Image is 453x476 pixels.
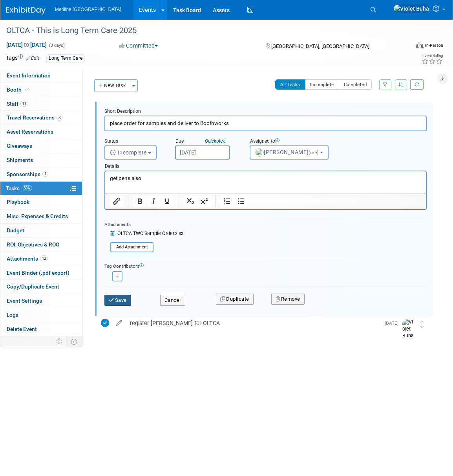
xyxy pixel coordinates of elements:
div: OLTCA - This is Long Term Care 2025 [4,24,400,38]
a: Logs [0,308,82,322]
i: Booth reservation complete [25,87,29,92]
a: Event Settings [0,294,82,308]
span: Delete Event [7,326,37,332]
span: Asset Reservations [7,129,53,135]
a: Event Binder (.pdf export) [0,266,82,280]
button: Subscript [184,196,197,207]
button: Cancel [160,295,185,306]
i: Move task [420,320,424,328]
input: Name of task or a short description [104,116,427,131]
a: Copy/Duplicate Event [0,280,82,294]
button: New Task [94,79,130,92]
span: 50% [22,185,32,191]
button: Committed [117,42,161,50]
button: [PERSON_NAME](me) [250,145,329,160]
a: Sponsorships1 [0,167,82,181]
img: Format-Inperson.png [416,42,424,48]
span: Playbook [7,199,29,205]
span: [PERSON_NAME] [255,149,320,155]
div: Tag Contributors [104,261,427,270]
a: Misc. Expenses & Credits [0,210,82,223]
div: Due [175,138,238,145]
span: Medline [GEOGRAPHIC_DATA] [55,7,121,12]
a: Giveaways [0,139,82,153]
input: Due Date [175,145,230,160]
a: edit [112,320,126,327]
button: Bullet list [234,196,248,207]
td: Personalize Event Tab Strip [53,336,66,347]
span: [DATE] [DATE] [6,41,47,48]
td: Tags [6,54,39,63]
div: In-Person [425,42,443,48]
span: Incomplete [110,149,147,156]
span: 8 [57,115,62,121]
span: Staff [7,101,28,107]
iframe: Rich Text Area [105,171,426,193]
span: Misc. Expenses & Credits [7,213,68,219]
a: Staff11 [0,97,82,111]
div: Attachments [104,221,183,228]
button: Bold [133,196,146,207]
span: Budget [7,227,24,233]
a: ROI, Objectives & ROO [0,238,82,252]
div: Event Rating [422,54,443,58]
span: (3 days) [48,43,65,48]
span: ROI, Objectives & ROO [7,241,59,248]
button: Insert/edit link [110,196,123,207]
button: Incomplete [305,79,339,90]
span: Tasks [6,185,32,191]
div: Short Description [104,108,427,116]
div: Assigned to [250,138,321,145]
button: Completed [339,79,372,90]
a: Delete Event [0,322,82,336]
a: Travel Reservations8 [0,111,82,125]
a: Edit [26,55,39,61]
a: Attachments12 [0,252,82,266]
i: Quick [205,138,216,144]
button: Underline [161,196,174,207]
div: Status [104,138,163,145]
span: 11 [20,101,28,107]
button: All Tasks [275,79,305,90]
a: Budget [0,224,82,237]
img: ExhibitDay [6,7,46,15]
span: Giveaways [7,143,32,149]
div: Long Term Care [46,54,85,62]
span: Event Binder (.pdf export) [7,270,69,276]
span: Copy/Duplicate Event [7,283,59,290]
button: Duplicate [216,294,254,305]
a: Quickpick [203,138,226,144]
a: Playbook [0,195,82,209]
button: Superscript [197,196,211,207]
span: Booth [7,86,31,93]
span: [GEOGRAPHIC_DATA], [GEOGRAPHIC_DATA] [271,43,369,49]
button: Numbered list [221,196,234,207]
button: Italic [147,196,160,207]
a: Tasks50% [0,182,82,195]
span: 12 [40,255,48,261]
a: Refresh [410,79,424,90]
button: Remove [271,294,305,305]
a: Shipments [0,153,82,167]
span: Travel Reservations [7,114,62,121]
a: Asset Reservations [0,125,82,139]
img: Violet Buha [402,319,414,340]
span: Shipments [7,157,33,163]
button: Incomplete [104,145,157,160]
span: Event Settings [7,298,42,304]
span: (me) [309,150,319,155]
img: Violet Buha [393,4,429,13]
div: Event Format [375,41,443,53]
button: Save [104,295,131,306]
span: to [23,42,30,48]
span: OLTCA TWC Sample Order.xlsx [117,231,183,236]
td: Toggle Event Tabs [66,336,82,347]
a: Booth [0,83,82,97]
div: Details [104,160,427,171]
span: [DATE] [385,320,402,326]
a: Event Information [0,69,82,83]
span: Event Information [7,72,51,79]
span: Logs [7,312,18,318]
